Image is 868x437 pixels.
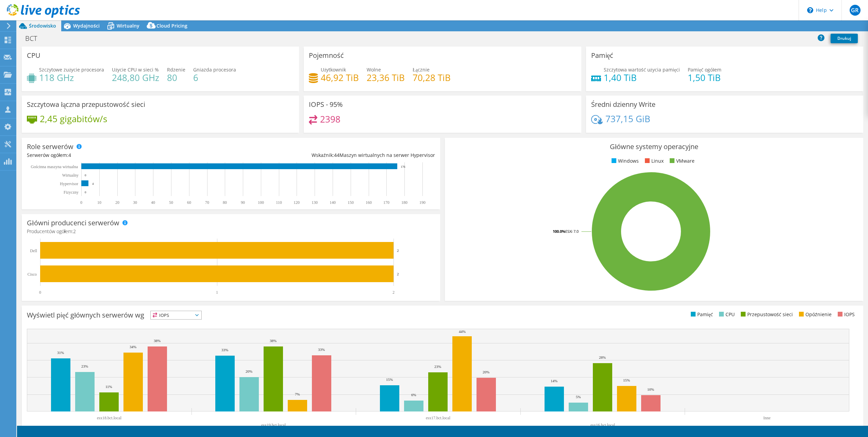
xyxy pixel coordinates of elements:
text: esx18.bct.local [97,416,122,420]
h4: 1,50 TiB [688,74,721,81]
text: 70 [205,200,209,205]
h3: Pojemność [309,52,344,59]
text: 0 [85,191,86,194]
li: IOPS [836,311,855,318]
h3: Średni dzienny Write [591,101,655,108]
text: 150 [348,200,354,205]
text: 170 [383,200,389,205]
span: GR [850,5,861,16]
text: 1 [216,290,218,295]
text: 10 [97,200,101,205]
a: Drukuj [831,34,858,43]
text: 20% [246,369,252,373]
text: esx16.bct.local [590,423,615,427]
text: 0 [85,174,86,177]
text: 38% [270,339,277,343]
text: 176 [401,165,405,168]
h3: IOPS - 95% [309,101,343,108]
text: Wirtualny [62,173,79,178]
text: 110 [276,200,282,205]
text: Dell [30,248,37,253]
span: Środowisko [29,22,56,29]
text: 10% [647,387,654,391]
text: 44% [459,329,466,334]
h1: BCT [22,35,48,42]
li: Linux [643,157,664,165]
div: Wskaźnik: Maszyn wirtualnych na serwer Hypervisor [231,151,435,159]
text: 120 [294,200,300,205]
span: Cloud Pricing [156,22,187,29]
h4: Producentów ogółem: [27,228,435,235]
text: 180 [401,200,407,205]
text: 30 [133,200,137,205]
text: 20 [115,200,119,205]
span: 4 [68,152,71,158]
span: Rdzenie [167,66,185,73]
span: Użycie CPU w sieci % [112,66,159,73]
text: 130 [312,200,318,205]
text: 31% [57,351,64,355]
svg: \n [807,7,813,13]
text: 90 [241,200,245,205]
text: 28% [599,355,606,359]
span: Szczytowa wartość użycia pamięci [604,66,680,73]
text: 14% [551,379,557,383]
span: IOPS [151,311,201,319]
text: 34% [130,345,136,349]
text: Inne [763,416,770,420]
span: Wydajności [73,22,100,29]
span: Szczytowe zużycie procesora [39,66,104,73]
text: 23% [81,364,88,368]
span: Użytkownik [321,66,346,73]
li: VMware [668,157,695,165]
text: 160 [366,200,372,205]
text: 11% [105,385,112,389]
text: 2 [397,248,399,253]
span: 44 [334,152,339,158]
text: 50 [169,200,173,205]
h4: 70,28 TiB [413,74,451,81]
text: 15% [623,378,630,382]
text: 140 [330,200,336,205]
text: 2 [397,272,399,276]
text: 15% [386,377,393,382]
text: 7% [295,392,300,396]
text: esx17.bct.local [426,416,451,420]
text: 60 [187,200,191,205]
h4: 118 GHz [39,74,104,81]
text: Hypervisor [60,181,78,186]
h4: 46,92 TiB [321,74,359,81]
text: Gościnna maszyna wirtualna [31,164,78,169]
li: Pamięć [689,311,713,318]
text: 0 [39,290,41,295]
span: Pamięć ogółem [688,66,721,73]
h4: 80 [167,74,185,81]
h4: 6 [193,74,236,81]
li: Opóźnienie [797,311,832,318]
h3: Pamięć [591,52,614,59]
text: Cisco [28,272,37,277]
h3: Role serwerów [27,143,73,150]
h4: 2398 [320,115,340,123]
text: 100 [258,200,264,205]
text: 40 [151,200,155,205]
h4: 23,36 TiB [367,74,405,81]
tspan: ESXi 7.0 [565,229,579,234]
h3: Szczytowa łączna przepustowość sieci [27,101,145,108]
span: 2 [73,228,76,234]
h4: 737,15 GiB [605,115,650,123]
li: Windows [610,157,639,165]
h4: 248,80 GHz [112,74,159,81]
li: CPU [717,311,735,318]
text: 33% [318,347,325,352]
span: Wirtualny [117,22,139,29]
text: 190 [419,200,425,205]
div: Serwerów ogółem: [27,151,231,159]
text: 23% [434,365,441,369]
span: Łącznie [413,66,430,73]
text: 20% [483,370,489,374]
h4: 2,45 gigabitów/s [40,115,107,123]
h3: Główne systemy operacyjne [450,143,858,150]
h3: Główni producenci serwerów [27,219,119,227]
text: 80 [223,200,227,205]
